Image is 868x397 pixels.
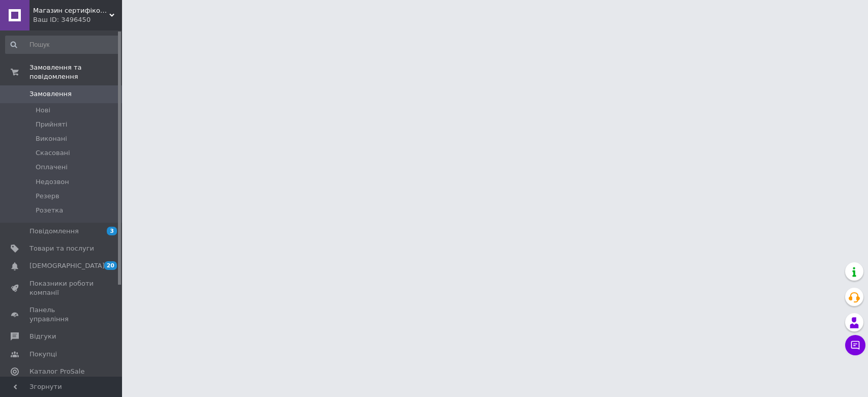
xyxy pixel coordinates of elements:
span: 3 [107,227,117,235]
span: Замовлення та повідомлення [29,63,122,81]
span: Відгуки [29,332,56,341]
span: Товари та послуги [29,244,94,253]
button: Чат з покупцем [845,335,865,355]
span: Показники роботи компанії [29,279,94,297]
span: Замовлення [29,89,72,99]
span: Скасовані [36,148,70,158]
span: Виконані [36,134,67,143]
span: Повідомлення [29,227,79,236]
span: [DEMOGRAPHIC_DATA] [29,261,105,270]
span: 20 [104,261,117,270]
input: Пошук [5,36,119,54]
span: Магазин сертифікованого товару "MOSERSHOP" в Україні [33,6,109,15]
span: Покупці [29,350,57,359]
span: Прийняті [36,120,67,129]
span: Нові [36,106,50,115]
span: Панель управління [29,306,94,324]
span: Резерв [36,192,59,201]
span: Розетка [36,206,63,215]
span: Оплачені [36,163,68,172]
div: Ваш ID: 3496450 [33,15,122,24]
span: Недозвон [36,177,69,187]
span: Каталог ProSale [29,367,84,376]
